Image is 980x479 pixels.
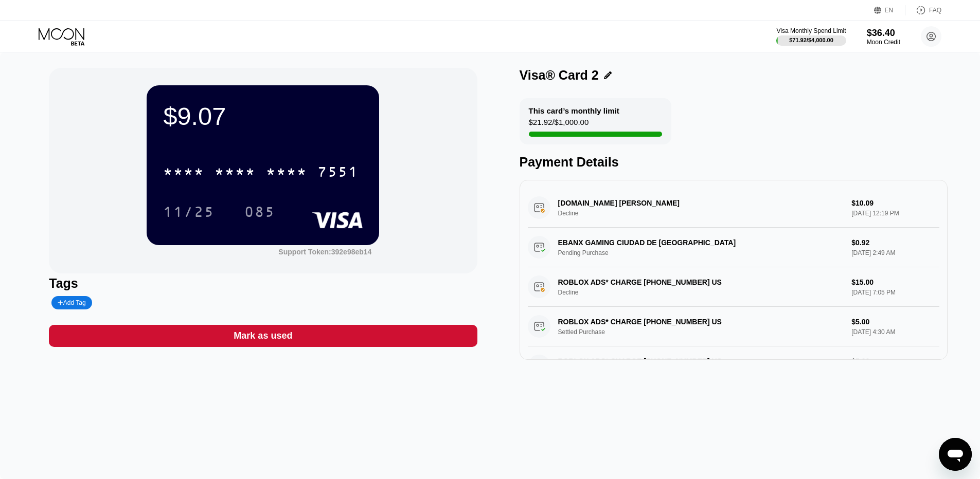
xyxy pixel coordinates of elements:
div: Support Token: 392e98eb14 [278,248,371,256]
div: Visa® Card 2 [520,68,599,83]
div: This card’s monthly limit [529,106,619,115]
div: $71.92 / $4,000.00 [789,37,833,43]
div: 085 [244,205,275,222]
div: $36.40Moon Credit [867,28,900,46]
div: Payment Details [520,155,948,170]
div: FAQ [929,7,941,14]
div: Visa Monthly Spend Limit [776,27,846,34]
div: FAQ [905,5,941,15]
div: EN [885,7,894,14]
iframe: Кнопка, открывающая окно обмена сообщениями; идет разговор [939,438,972,471]
div: 11/25 [163,205,215,222]
div: Moon Credit [867,39,900,46]
div: Mark as used [234,330,292,342]
div: Tags [49,276,477,291]
div: Add Tag [58,299,85,306]
div: 11/25 [155,199,222,225]
div: $9.07 [163,102,363,131]
div: Support Token:392e98eb14 [278,248,371,256]
div: $36.40 [867,28,900,39]
div: Mark as used [49,325,477,347]
div: $21.92 / $1,000.00 [529,118,589,132]
div: Add Tag [51,296,92,309]
div: EN [874,5,905,15]
div: 7551 [317,165,359,181]
div: 085 [237,199,283,225]
div: Visa Monthly Spend Limit$71.92/$4,000.00 [776,27,846,46]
